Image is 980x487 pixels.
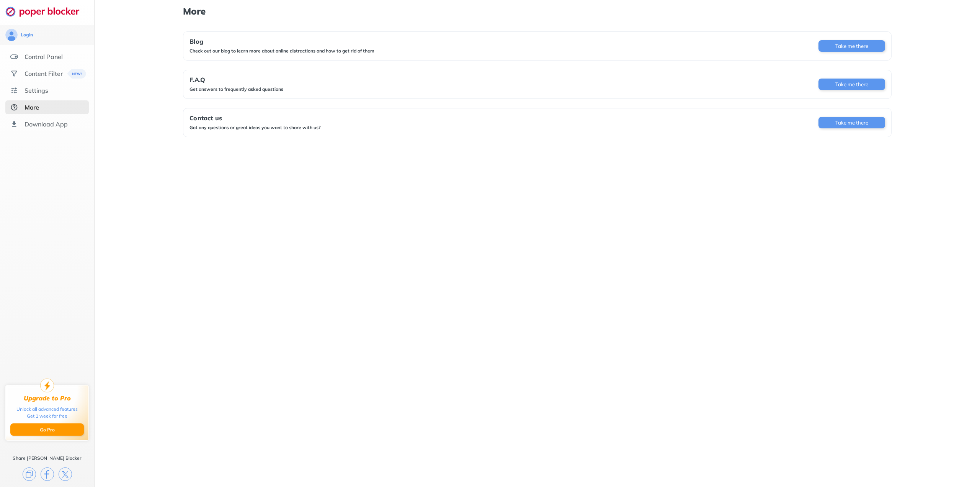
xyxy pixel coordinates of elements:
div: Download App [24,120,68,128]
img: copy.svg [23,467,36,481]
div: Content Filter [24,70,63,77]
img: settings.svg [10,87,18,94]
img: social.svg [10,70,18,77]
div: Blog [189,38,374,45]
img: features.svg [10,53,18,61]
img: menuBanner.svg [67,69,86,79]
button: Take me there [818,117,885,128]
div: Control Panel [24,53,63,61]
div: Unlock all advanced features [16,406,78,413]
div: More [24,103,39,111]
div: Got any questions or great ideas you want to share with us? [189,125,321,131]
div: Get answers to frequently asked questions [189,86,283,92]
div: Share [PERSON_NAME] Blocker [13,455,82,461]
button: Take me there [818,79,885,90]
div: Upgrade to Pro [24,395,71,402]
div: Contact us [189,115,321,121]
div: Check out our blog to learn more about online distractions and how to get rid of them [189,48,374,54]
div: Settings [24,87,48,94]
h1: More [183,6,891,16]
img: about-selected.svg [10,103,18,111]
button: Go Pro [10,423,84,436]
div: Login [21,32,33,38]
div: F.A.Q [189,76,283,83]
img: logo-webpage.svg [5,6,88,17]
button: Take me there [818,40,885,52]
div: Get 1 week for free [27,413,67,420]
img: upgrade-to-pro.svg [40,379,54,392]
img: x.svg [59,467,72,481]
img: avatar.svg [5,29,18,41]
img: download-app.svg [10,120,18,128]
img: facebook.svg [41,467,54,481]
